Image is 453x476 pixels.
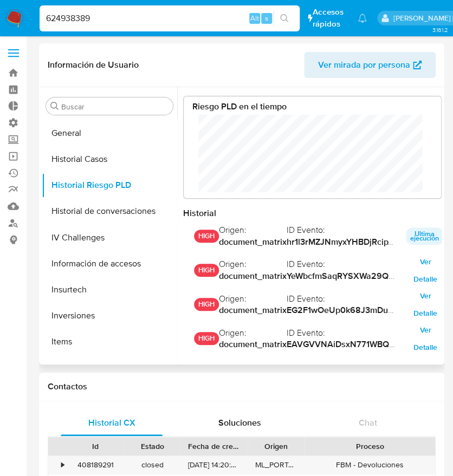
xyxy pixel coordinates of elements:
[413,263,437,278] span: Ver Detalle
[312,441,428,452] div: Proceso
[50,102,59,110] button: Buscar
[218,416,261,429] span: Soluciones
[287,258,406,270] span: ID Evento :
[48,381,436,392] h1: Contactos
[250,13,259,23] span: Alt
[359,416,377,429] span: Chat
[219,293,287,305] span: Origen :
[219,304,287,316] strong: document_matrix
[42,354,177,380] button: KYC
[42,120,177,146] button: General
[406,330,445,347] button: Ver Detalle
[183,207,216,219] strong: Historial
[42,250,177,276] button: Información de accesos
[192,100,287,113] strong: Riesgo PLD en el tiempo
[273,11,295,26] button: search-icon
[287,293,406,305] span: ID Evento :
[42,172,177,198] button: Historial Riesgo PLD
[61,102,169,112] input: Buscar
[42,302,177,328] button: Inversiones
[287,224,406,236] span: ID Evento :
[124,456,181,474] div: closed
[248,456,305,474] div: ML_PORTAL
[194,332,219,345] p: HIGH
[88,416,135,429] span: Historial CX
[304,52,436,78] button: Ver mirada por persona
[75,441,117,452] div: Id
[67,456,124,474] div: 408189291
[406,262,445,279] button: Ver Detalle
[180,456,248,474] div: [DATE] 14:20:50
[61,460,64,470] div: •
[255,441,297,452] div: Origen
[219,338,287,350] strong: document_matrix
[406,227,443,245] p: Ultima ejecución
[219,270,287,282] strong: document_matrix
[132,441,173,452] div: Estado
[42,146,177,172] button: Historial Casos
[42,276,177,302] button: Insurtech
[265,13,268,23] span: s
[42,328,177,354] button: Items
[194,298,219,311] p: HIGH
[413,297,437,312] span: Ver Detalle
[358,14,367,23] a: Notificaciones
[406,296,445,313] button: Ver Detalle
[287,327,406,339] span: ID Evento :
[194,230,219,243] p: HIGH
[305,456,435,474] div: FBM - Devoluciones
[219,236,287,248] strong: document_matrix
[194,264,219,277] p: HIGH
[313,6,347,29] span: Accesos rápidos
[219,224,287,236] span: Origen :
[219,258,287,270] span: Origen :
[219,327,287,339] span: Origen :
[318,52,410,78] span: Ver mirada por persona
[42,198,177,224] button: Historial de conversaciones
[48,60,139,70] h1: Información de Usuario
[40,11,300,25] input: Buscar usuario o caso...
[42,224,177,250] button: IV Challenges
[188,441,240,452] div: Fecha de creación
[413,331,437,346] span: Ver Detalle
